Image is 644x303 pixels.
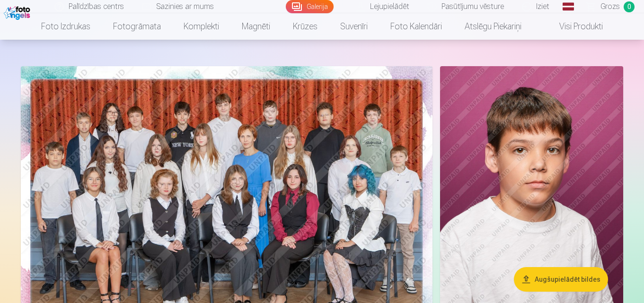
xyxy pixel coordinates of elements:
[453,13,533,40] a: Atslēgu piekariņi
[282,13,329,40] a: Krūzes
[600,1,620,12] span: Grozs
[379,13,453,40] a: Foto kalendāri
[172,13,230,40] a: Komplekti
[533,13,614,40] a: Visi produkti
[230,13,282,40] a: Magnēti
[4,4,33,20] img: /fa1
[30,13,102,40] a: Foto izdrukas
[329,13,379,40] a: Suvenīri
[102,13,172,40] a: Fotogrāmata
[514,267,608,292] button: Augšupielādēt bildes
[624,1,635,12] span: 0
